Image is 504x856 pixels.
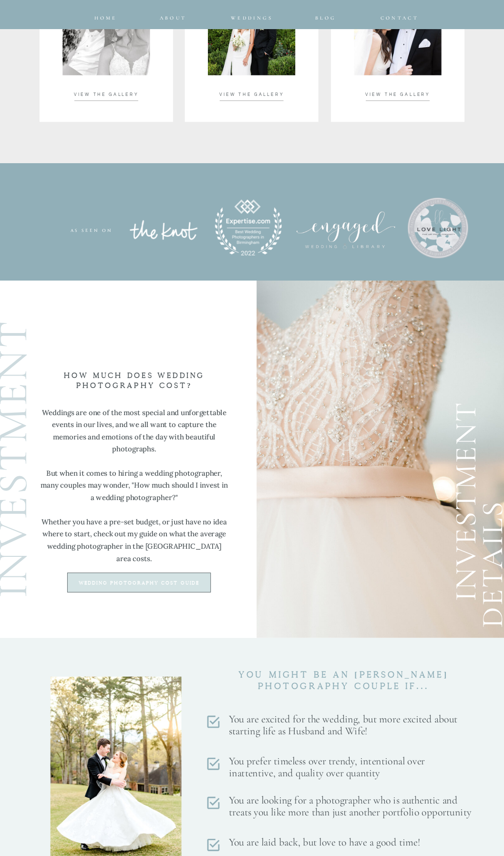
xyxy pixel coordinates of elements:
[69,580,210,586] a: wedding photography cost guide
[309,13,342,19] a: Blog
[64,372,204,389] b: How much does wedding Photography Cost?
[94,15,117,21] span: home
[79,581,200,585] b: wedding photography cost guide
[365,92,430,96] span: VIEW THE GALLERY
[224,13,279,19] a: Weddings
[355,92,440,97] a: VIEW THE GALLERY
[229,836,473,853] div: You are laid back, but love to have a good time!
[381,13,411,18] a: CONTACT
[238,670,449,690] b: You might be An [PERSON_NAME] Photography couple if...
[381,15,419,21] span: CONTACT
[209,92,294,97] a: VIEW THE GALLERY
[449,371,495,601] p: INVESTMENT
[64,92,149,97] a: VIEW THE GALLERY
[93,13,118,19] a: home
[59,228,124,241] p: as seen on
[229,755,473,783] div: You prefer timeless over trendy, intentional over inattentive, and quality over quantity
[229,794,475,822] div: You are looking for a photographer who is authentic and treats you like more than just another po...
[74,92,139,96] span: VIEW THE GALLERY
[160,13,184,19] a: about
[229,712,457,737] span: You are excited for the wedding, but more excited about starting life as Husband and Wife!
[231,15,273,21] span: Weddings
[315,15,336,21] span: Blog
[39,407,229,566] p: Weddings are one of the most special and unforgettable events in our lives, and we all want to ca...
[219,92,284,96] span: VIEW THE GALLERY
